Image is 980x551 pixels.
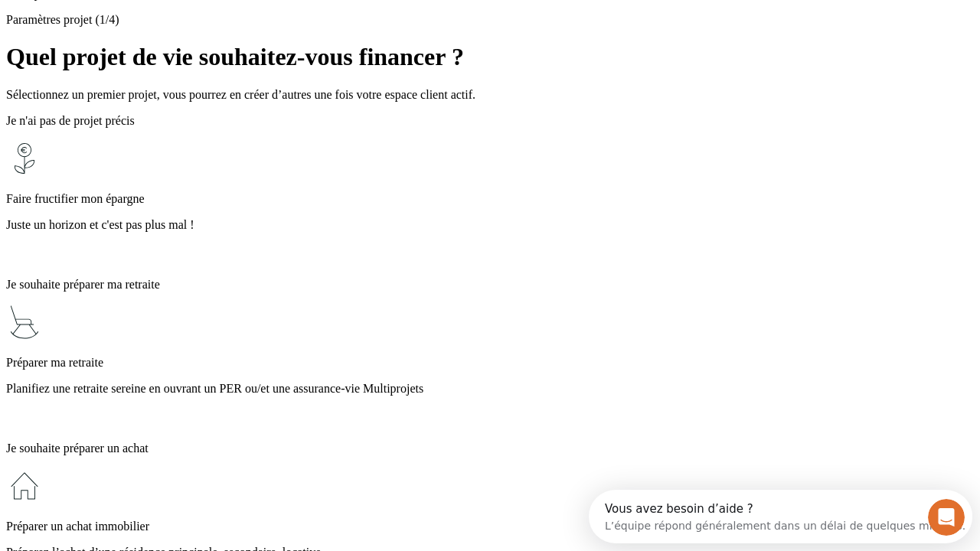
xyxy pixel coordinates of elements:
[16,25,377,41] div: L’équipe répond généralement dans un délai de quelques minutes.
[6,13,974,27] p: Paramètres projet (1/4)
[6,218,974,232] p: Juste un horizon et c'est pas plus mal !
[6,192,974,206] p: Faire fructifier mon épargne
[6,382,974,396] p: Planifiez une retraite sereine en ouvrant un PER ou/et une assurance-vie Multiprojets
[6,442,974,455] p: Je souhaite préparer un achat
[16,13,377,25] div: Vous avez besoin d’aide ?
[6,88,475,101] span: Sélectionnez un premier projet, vous pourrez en créer d’autres une fois votre espace client actif.
[589,490,972,543] iframe: Intercom live chat discovery launcher
[928,499,965,536] iframe: Intercom live chat
[6,114,974,128] p: Je n'ai pas de projet précis
[6,356,974,370] p: Préparer ma retraite
[6,520,974,533] p: Préparer un achat immobilier
[6,43,974,71] h1: Quel projet de vie souhaitez-vous financer ?
[6,278,974,292] p: Je souhaite préparer ma retraite
[6,6,422,48] div: Ouvrir le Messenger Intercom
